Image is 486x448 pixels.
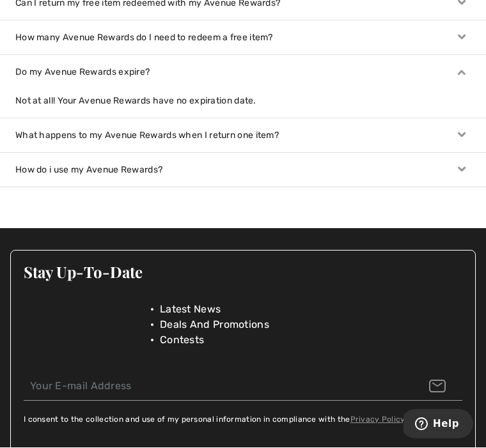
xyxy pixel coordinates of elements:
label: I consent to the collection and use of my personal information in compliance with the . [24,414,407,426]
span: Latest News [160,302,221,318]
span: Deals And Promotions [160,318,269,333]
h3: Stay Up-To-Date [24,264,462,281]
input: Your E-mail Address [24,373,462,401]
iframe: Opens a widget where you can find more information [404,410,473,442]
a: Privacy Policy [350,415,405,424]
span: Contests [160,333,204,348]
